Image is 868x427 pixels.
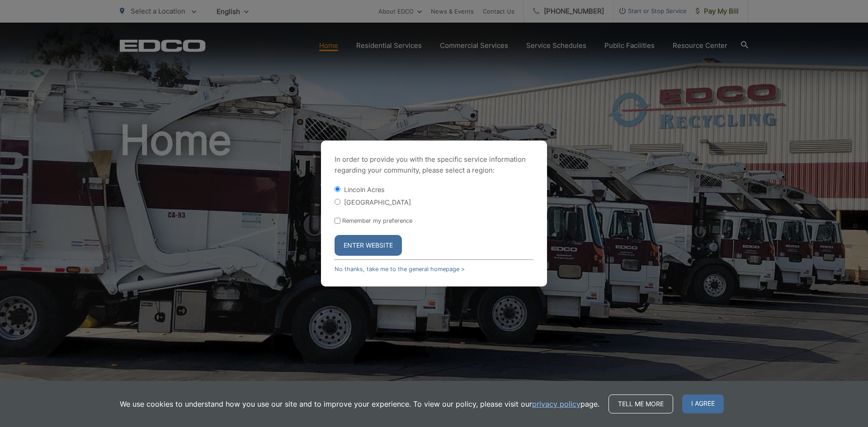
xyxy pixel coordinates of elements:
a: No thanks, take me to the general homepage > [335,266,465,272]
button: Enter Website [335,235,402,256]
label: Remember my preference [342,217,412,224]
a: Tell me more [609,394,673,413]
label: Lincoln Acres [344,186,385,193]
a: privacy policy [532,399,580,409]
p: We use cookies to understand how you use our site and to improve your experience. To view our pol... [120,399,599,409]
p: In order to provide you with the specific service information regarding your community, please se... [335,154,533,176]
span: I agree [682,394,724,413]
label: [GEOGRAPHIC_DATA] [344,198,411,206]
